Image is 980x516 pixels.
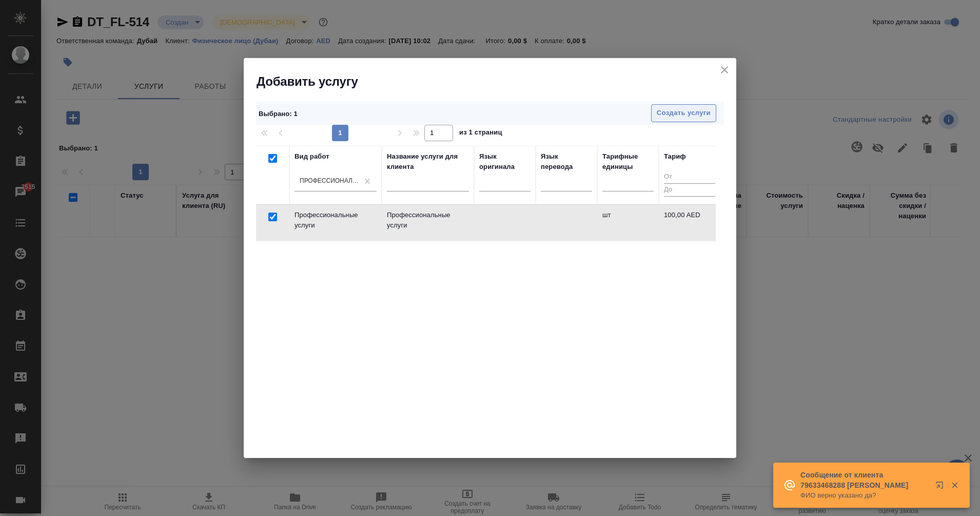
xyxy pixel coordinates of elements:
p: Сообщение от клиента 79633468288 [PERSON_NAME] [800,470,929,490]
span: Выбрано : 1 [259,110,298,118]
h2: Добавить услугу [257,73,736,90]
button: close [717,62,732,78]
div: Язык оригинала [479,151,531,172]
button: Создать услуги [651,104,716,122]
button: Открыть в новой вкладке [929,475,954,500]
p: Профессиональные услуги [295,210,377,231]
td: шт [597,205,659,241]
input: До [664,183,715,196]
div: Название услуги для клиента [387,151,469,172]
span: из 1 страниц [459,126,502,141]
td: 100,00 AED [659,205,720,241]
span: Создать услуги [657,107,711,119]
button: Закрыть [944,481,965,490]
div: Профессиональные услуги [300,177,359,186]
div: Вид работ [295,151,329,162]
input: От [664,171,715,184]
p: Профессиональные услуги [387,210,469,231]
div: Тариф [664,151,686,162]
div: Тарифные единицы [602,151,654,172]
p: ФИО верно указано да? [800,490,929,501]
div: Язык перевода [541,151,592,172]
